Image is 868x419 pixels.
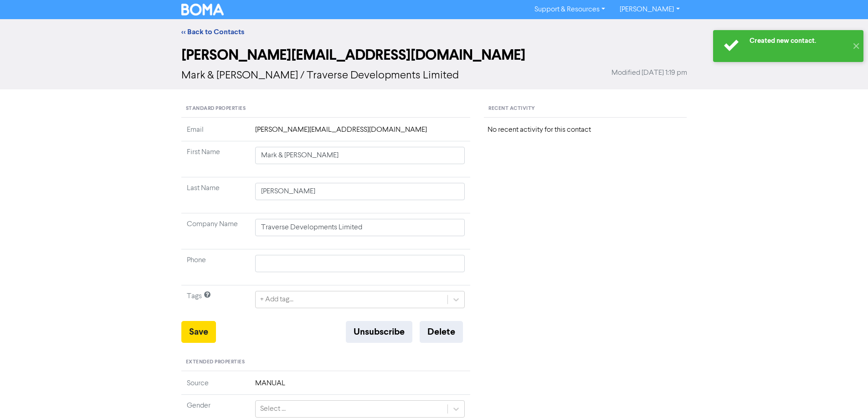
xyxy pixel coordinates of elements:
iframe: Chat Widget [822,375,868,419]
td: MANUAL [250,378,471,395]
td: Company Name [181,213,250,249]
button: Delete [420,321,463,343]
td: Phone [181,249,250,285]
button: Save [181,321,216,343]
div: + Add tag... [260,294,293,305]
img: BOMA Logo [181,4,224,16]
a: [PERSON_NAME] [612,2,687,17]
td: Last Name [181,177,250,213]
div: Recent Activity [484,100,687,118]
div: Extended Properties [181,354,471,371]
div: Standard Properties [181,100,471,118]
div: Select ... [260,403,286,414]
td: First Name [181,141,250,177]
td: [PERSON_NAME][EMAIL_ADDRESS][DOMAIN_NAME] [250,124,471,141]
button: Unsubscribe [346,321,412,343]
span: Modified [DATE] 1:19 pm [611,67,687,78]
td: Source [181,378,250,395]
span: Mark & [PERSON_NAME] / Traverse Developments Limited [181,70,459,81]
td: Tags [181,285,250,321]
div: Created new contact. [750,36,847,46]
td: Email [181,124,250,141]
a: << Back to Contacts [181,27,244,36]
h2: [PERSON_NAME][EMAIL_ADDRESS][DOMAIN_NAME] [181,47,687,64]
div: No recent activity for this contact [488,124,683,135]
a: Support & Resources [527,2,612,17]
